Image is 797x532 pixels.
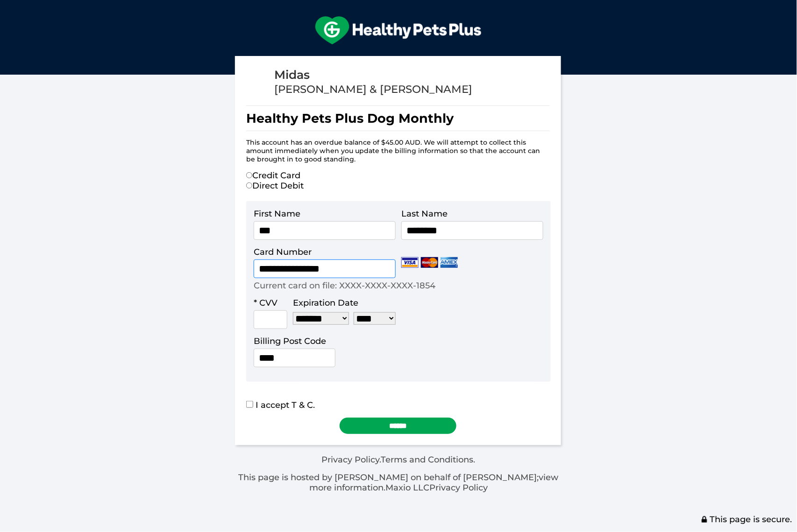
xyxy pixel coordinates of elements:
[293,298,358,308] label: Expiration Date
[246,172,252,178] input: Credit Card
[441,257,458,268] img: Amex
[254,298,278,308] label: * CVV
[235,455,562,493] div: . .
[309,472,559,493] a: view more information.
[246,181,304,191] label: Direct Debit
[254,247,312,257] label: Card Number
[246,170,300,181] label: Credit Card
[381,455,474,465] a: Terms and Conditions
[701,514,792,525] span: This page is secure.
[274,83,472,96] div: [PERSON_NAME] & [PERSON_NAME]
[246,182,252,189] input: Direct Debit
[246,400,315,410] label: I accept T & C.
[401,257,419,268] img: Visa
[254,209,300,219] label: First Name
[274,67,472,83] div: Midas
[246,401,253,408] input: I accept T & C.
[429,483,488,493] a: Privacy Policy
[246,105,550,131] h1: Healthy Pets Plus Dog Monthly
[421,257,438,268] img: Mastercard
[401,209,448,219] label: Last Name
[254,336,326,346] label: Billing Post Code
[235,472,562,493] p: This page is hosted by [PERSON_NAME] on behalf of [PERSON_NAME]; Maxio LLC
[254,280,435,291] p: Current card on file: XXXX-XXXX-XXXX-1854
[246,138,550,163] p: This account has an overdue balance of $45.00 AUD. We will attempt to collect this amount immedia...
[322,455,380,465] a: Privacy Policy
